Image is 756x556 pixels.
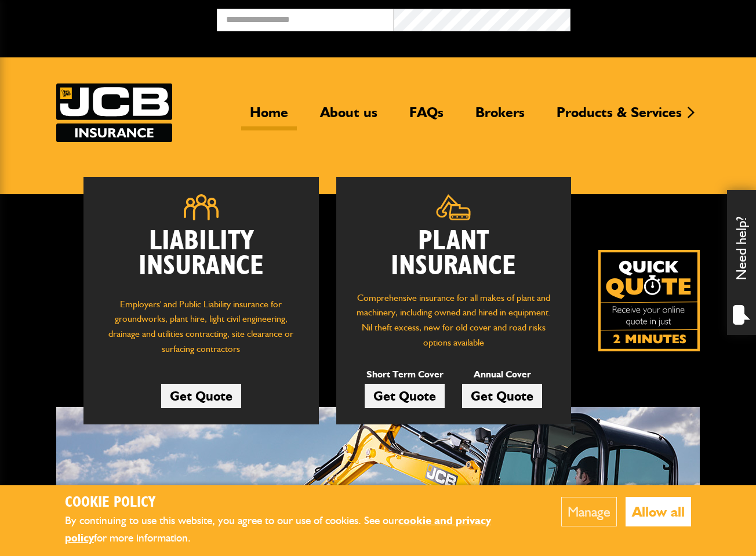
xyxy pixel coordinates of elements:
a: Brokers [467,104,533,130]
button: Manage [561,497,617,526]
p: Short Term Cover [365,367,445,382]
p: By continuing to use this website, you agree to our use of cookies. See our for more information. [65,512,526,547]
a: Home [241,104,297,130]
a: Products & Services [548,104,690,130]
a: FAQs [401,104,452,130]
img: Quick Quote [598,250,700,351]
h2: Cookie Policy [65,494,526,512]
button: Allow all [626,497,691,526]
a: Get Quote [161,384,241,408]
p: Employers' and Public Liability insurance for groundworks, plant hire, light civil engineering, d... [101,297,301,362]
a: Get Quote [365,384,445,408]
h2: Plant Insurance [354,229,554,279]
p: Annual Cover [462,367,542,382]
h2: Liability Insurance [101,229,301,285]
a: JCB Insurance Services [56,83,172,142]
p: Comprehensive insurance for all makes of plant and machinery, including owned and hired in equipm... [354,290,554,350]
button: Broker Login [570,9,747,27]
img: JCB Insurance Services logo [56,83,172,142]
a: Get Quote [462,384,542,408]
a: About us [311,104,386,130]
a: Get your insurance quote isn just 2-minutes [598,250,700,351]
div: Need help? [727,190,756,335]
